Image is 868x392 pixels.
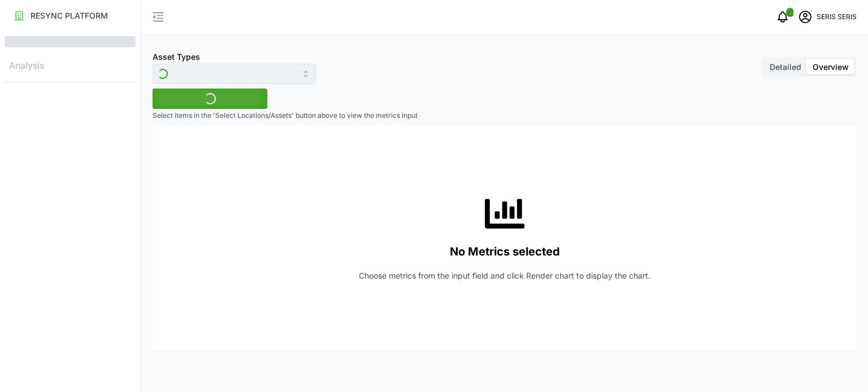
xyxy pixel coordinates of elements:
a: RESYNC PLATFORM [5,5,136,27]
span: Overview [813,62,849,72]
button: notifications [771,6,794,28]
button: RESYNC PLATFORM [5,6,136,26]
button: schedule [794,6,817,28]
label: Asset Types [153,51,200,63]
p: No Metrics selected [450,243,560,261]
p: Analysis [5,56,136,73]
p: Choose metrics from the input field and click Render chart to display the chart. [359,270,650,281]
p: RESYNC PLATFORM [31,10,108,21]
p: SERIS SERIS [817,12,857,23]
span: Detailed [770,62,801,72]
p: Select items in the 'Select Locations/Assets' button above to view the metrics input [153,111,857,121]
